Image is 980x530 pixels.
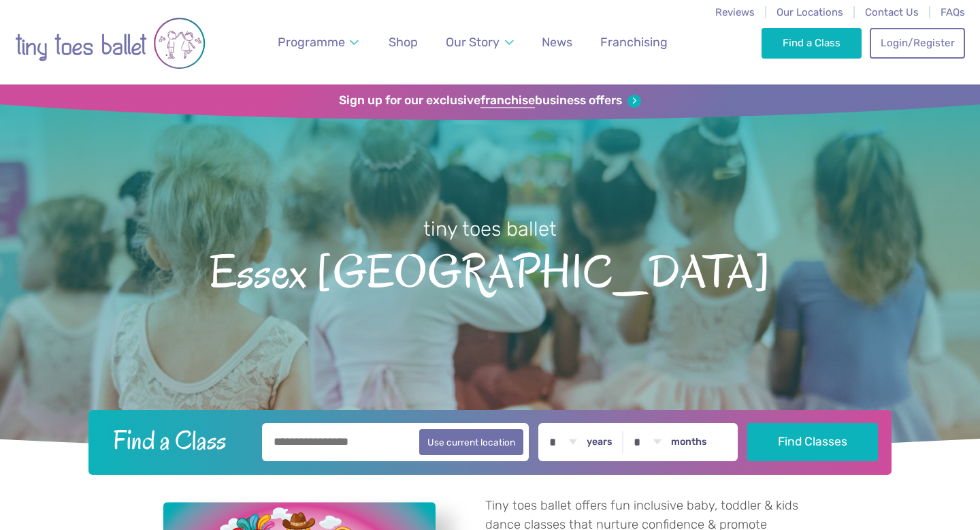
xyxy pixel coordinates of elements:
[870,28,965,58] a: Login/Register
[278,35,345,49] span: Programme
[480,93,535,108] strong: franchise
[419,429,523,455] button: Use current location
[777,6,843,18] a: Our Locations
[389,35,418,49] span: Shop
[382,27,424,58] a: Shop
[587,436,612,448] label: years
[747,423,879,461] button: Find Classes
[15,9,206,78] img: tiny toes ballet
[423,217,557,240] small: tiny toes ballet
[24,243,956,298] span: Essex [GEOGRAPHIC_DATA]
[339,93,640,108] a: Sign up for our exclusivefranchisebusiness offers
[440,27,520,58] a: Our Story
[542,35,572,49] span: News
[600,35,668,49] span: Franchising
[865,6,919,18] a: Contact Us
[272,27,365,58] a: Programme
[671,436,707,448] label: months
[594,27,674,58] a: Franchising
[446,35,500,49] span: Our Story
[941,6,965,18] a: FAQs
[536,27,578,58] a: News
[715,6,755,18] a: Reviews
[102,423,253,457] h2: Find a Class
[762,28,862,58] a: Find a Class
